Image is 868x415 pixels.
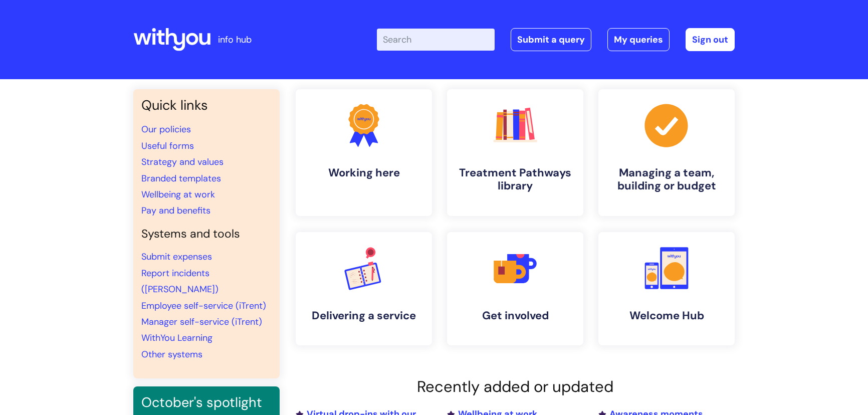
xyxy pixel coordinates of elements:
a: Treatment Pathways library [447,89,583,216]
a: Strategy and values [141,156,224,168]
h4: Welcome Hub [606,309,727,322]
a: Submit a query [511,28,591,51]
h4: Managing a team, building or budget [606,166,727,193]
h4: Treatment Pathways library [455,166,575,193]
a: Wellbeing at work [141,188,215,200]
a: Useful forms [141,140,194,152]
h3: Quick links [141,97,272,113]
a: Welcome Hub [598,232,735,345]
div: | - [377,28,735,51]
input: Search [377,29,495,51]
a: Sign out [686,28,735,51]
h2: Recently added or updated [296,377,735,396]
a: Other systems [141,348,202,360]
a: Working here [296,89,432,216]
h4: Systems and tools [141,227,272,241]
a: Get involved [447,232,583,345]
h3: October's spotlight [141,394,272,410]
a: Pay and benefits [141,204,210,217]
a: Submit expenses [141,251,212,263]
a: My queries [607,28,670,51]
a: Delivering a service [296,232,432,345]
a: Branded templates [141,172,221,184]
a: Managing a team, building or budget [598,89,735,216]
h4: Delivering a service [304,309,424,322]
a: Report incidents ([PERSON_NAME]) [141,267,219,295]
h4: Get involved [455,309,575,322]
a: WithYou Learning [141,332,212,344]
h4: Working here [304,166,424,179]
a: Our policies [141,123,191,135]
a: Employee self-service (iTrent) [141,300,266,312]
p: info hub [218,32,252,48]
a: Manager self-service (iTrent) [141,316,262,328]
